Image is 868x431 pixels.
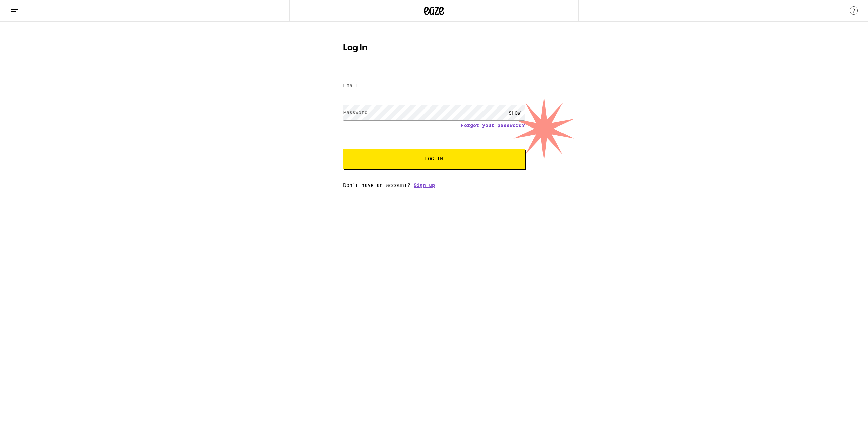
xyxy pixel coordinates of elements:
[343,44,525,52] h1: Log In
[505,105,525,120] div: SHOW
[461,123,525,128] a: Forgot your password?
[425,156,443,161] span: Log In
[343,83,358,88] label: Email
[343,149,525,169] button: Log In
[343,78,525,94] input: Email
[343,110,368,115] label: Password
[414,182,435,188] a: Sign up
[343,182,525,188] div: Don't have an account?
